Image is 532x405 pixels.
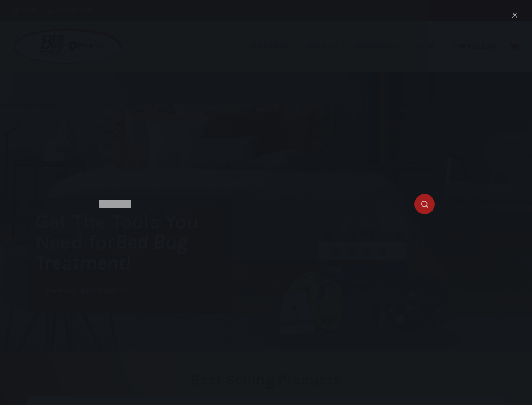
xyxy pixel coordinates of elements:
[35,211,232,273] h1: Get The Tools You Need for
[244,21,501,72] nav: Primary
[35,230,188,275] i: Bed Bug Treatment!
[13,28,123,65] img: Prevsol/Bed Bug Heat Doctor
[351,21,412,72] a: Information
[300,21,350,72] a: About Us
[45,286,126,294] span: View our Best Sellers!
[244,21,300,72] a: Industries
[27,373,505,387] h2: Best Selling Products
[35,281,136,300] a: View our Best Sellers!
[7,3,32,29] button: Open LiveChat chat widget
[448,21,501,72] a: Our Reviews
[412,21,448,72] a: Shop
[513,8,519,14] button: Search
